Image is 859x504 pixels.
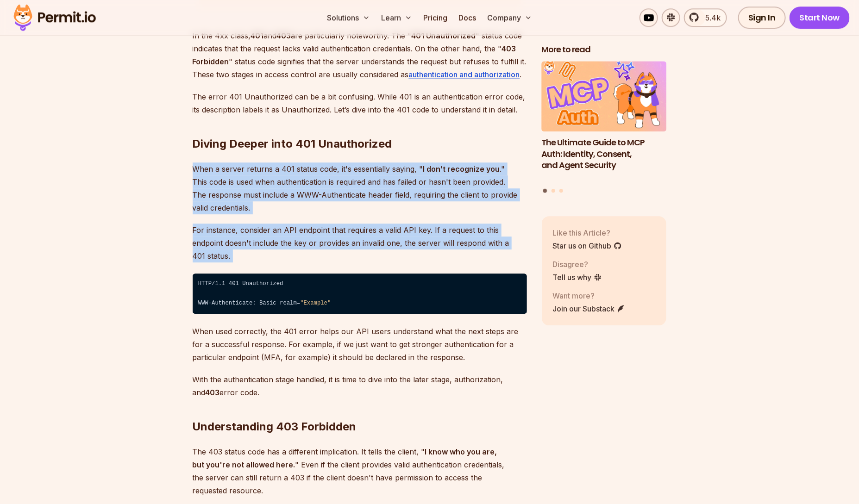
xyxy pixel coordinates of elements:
img: The Ultimate Guide to MCP Auth: Identity, Consent, and Agent Security [542,62,667,132]
a: Sign In [738,6,786,29]
p: When a server returns a 401 status code, it's essentially saying, " ." This code is used when aut... [193,162,527,214]
p: The error 401 Unauthorized can be a bit confusing. While 401 is an authentication error code, its... [193,90,527,116]
strong: 403 [277,31,291,40]
h2: Diving Deeper into 401 Unauthorized [193,100,527,151]
button: Company [483,8,536,27]
a: Pricing [420,8,451,27]
button: Solutions [323,8,374,27]
p: In the 4xx class, and are particularly noteworthy. The " " status code indicates that the request... [193,29,527,81]
code: HTTP/1.1 401 Unauthorized ⁠ WWW-Authenticate: Basic realm= [193,274,527,314]
strong: 403 [206,388,220,397]
a: Start Now [790,6,850,29]
a: The Ultimate Guide to MCP Auth: Identity, Consent, and Agent SecurityThe Ultimate Guide to MCP Au... [542,62,667,183]
span: 5.4k [700,12,721,23]
button: Go to slide 2 [552,189,555,193]
button: Learn [377,8,416,27]
img: Permit logo [9,2,100,33]
p: The 403 status code has a different implication. It tells the client, " " Even if the client prov... [193,445,527,497]
p: Like this Article? [553,227,622,238]
p: Disagree? [553,259,602,270]
li: 1 of 3 [542,62,667,183]
a: Join our Substack [553,303,625,314]
span: "Example" [300,300,331,306]
h2: Understanding 403 Forbidden [193,382,527,434]
button: Go to slide 3 [559,189,563,193]
a: Tell us why [553,272,602,283]
p: For instance, consider an API endpoint that requires a valid API key. If a request to this endpoi... [193,224,527,262]
h3: The Ultimate Guide to MCP Auth: Identity, Consent, and Agent Security [542,137,667,171]
a: Star us on Github [553,240,622,251]
a: Docs [455,8,480,27]
p: Want more? [553,290,625,301]
h2: More to read [542,44,667,56]
p: With the authentication stage handled, it is time to dive into the later stage, authorization, an... [193,373,527,399]
strong: I don’t recognize you [423,164,500,174]
a: 5.4k [684,8,727,27]
strong: 401 [251,31,264,40]
div: Posts [542,62,667,194]
button: Go to slide 1 [543,189,547,193]
strong: 403 Forbidden [193,44,516,66]
a: authentication and authorization [409,70,520,79]
p: When used correctly, the 401 error helps our API users understand what the next steps are for a s... [193,325,527,364]
strong: 401 Unauthorized [412,31,476,40]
